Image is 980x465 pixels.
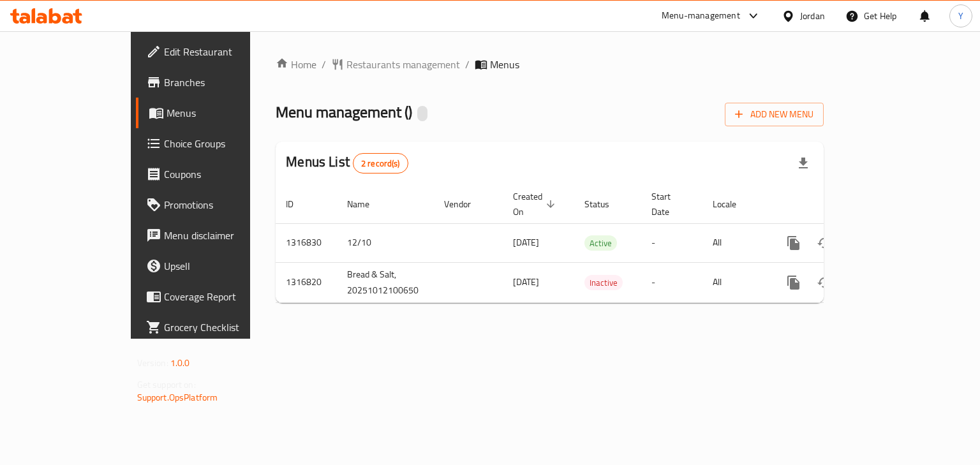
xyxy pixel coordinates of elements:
[490,57,519,72] span: Menus
[584,276,623,290] span: Inactive
[286,152,408,173] h2: Menus List
[735,107,813,122] span: Add New Menu
[170,355,190,371] span: 1.0.0
[584,236,617,251] span: Active
[276,185,911,303] table: enhanced table
[137,355,168,371] span: Version:
[958,9,963,23] span: Y
[641,262,702,302] td: -
[137,376,196,393] span: Get support on:
[276,57,316,72] a: Home
[322,57,326,72] li: /
[584,275,623,290] div: Inactive
[164,258,285,274] span: Upsell
[641,223,702,262] td: -
[164,44,285,59] span: Edit Restaurant
[353,153,408,173] div: Total records count
[276,262,337,302] td: 1316820
[353,158,408,170] span: 2 record(s)
[651,189,687,219] span: Start Date
[662,8,740,24] div: Menu-management
[513,189,559,219] span: Created On
[137,389,218,406] a: Support.OpsPlatform
[347,196,386,212] span: Name
[276,223,337,262] td: 1316830
[331,57,460,72] a: Restaurants management
[702,223,768,262] td: All
[788,148,819,179] div: Export file
[136,281,295,312] a: Coverage Report
[809,228,840,258] button: Change Status
[286,196,310,212] span: ID
[136,189,295,220] a: Promotions
[800,9,825,23] div: Jordan
[167,105,285,121] span: Menus
[465,57,470,72] li: /
[584,235,617,251] div: Active
[778,267,809,298] button: more
[778,228,809,258] button: more
[164,320,285,335] span: Grocery Checklist
[346,57,460,72] span: Restaurants management
[136,312,295,343] a: Grocery Checklist
[768,185,911,224] th: Actions
[164,75,285,90] span: Branches
[136,36,295,67] a: Edit Restaurant
[276,57,824,72] nav: breadcrumb
[584,196,626,212] span: Status
[164,136,285,151] span: Choice Groups
[164,197,285,212] span: Promotions
[164,228,285,243] span: Menu disclaimer
[164,166,285,182] span: Coupons
[136,220,295,251] a: Menu disclaimer
[513,234,539,251] span: [DATE]
[136,251,295,281] a: Upsell
[136,159,295,189] a: Coupons
[136,128,295,159] a: Choice Groups
[164,289,285,304] span: Coverage Report
[702,262,768,302] td: All
[444,196,487,212] span: Vendor
[136,67,295,98] a: Branches
[276,98,412,126] span: Menu management ( )
[809,267,840,298] button: Change Status
[513,274,539,290] span: [DATE]
[136,98,295,128] a: Menus
[725,103,824,126] button: Add New Menu
[713,196,753,212] span: Locale
[337,262,434,302] td: Bread & Salt, 20251012100650
[337,223,434,262] td: 12/10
